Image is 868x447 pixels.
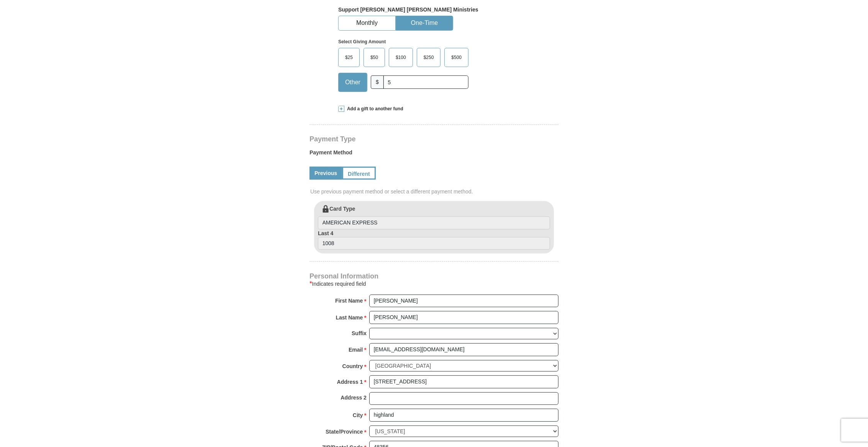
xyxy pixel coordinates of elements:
[353,410,363,421] strong: City
[326,426,363,437] strong: State/Province
[344,106,403,112] span: Add a gift to another fund
[341,77,364,88] span: Other
[396,16,453,30] button: One-Time
[349,344,363,355] strong: Email
[310,149,558,160] label: Payment Method
[310,279,558,288] div: Indicates required field
[338,39,386,44] strong: Select Giving Amount
[371,75,384,89] span: $
[338,7,530,13] h5: Support [PERSON_NAME] [PERSON_NAME] Ministries
[310,273,558,279] h4: Personal Information
[339,16,395,30] button: Monthly
[447,52,465,63] span: $500
[341,52,357,63] span: $25
[318,216,550,229] input: Card Type
[318,229,550,250] label: Last 4
[342,361,363,372] strong: Country
[318,237,550,250] input: Last 4
[342,167,376,180] a: Different
[383,75,468,89] input: Other Amount
[367,52,382,63] span: $50
[352,328,367,339] strong: Suffix
[335,295,363,306] strong: First Name
[310,136,558,142] h4: Payment Type
[341,392,367,403] strong: Address 2
[318,205,550,229] label: Card Type
[420,52,438,63] span: $250
[336,312,363,323] strong: Last Name
[337,377,363,387] strong: Address 1
[392,52,410,63] span: $100
[310,188,559,195] span: Use previous payment method or select a different payment method.
[310,167,342,180] a: Previous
